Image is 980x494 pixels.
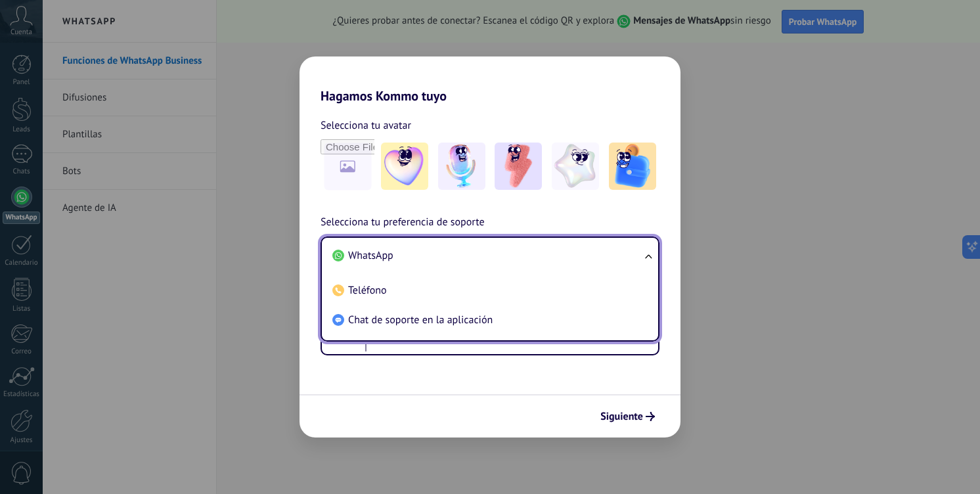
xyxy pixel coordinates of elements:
button: Siguiente [594,405,661,428]
img: -2.jpeg [438,143,485,190]
h2: Hagamos Kommo tuyo [300,56,680,104]
span: Chat de soporte en la aplicación [348,313,493,326]
span: Selecciona tu preferencia de soporte [321,214,485,231]
span: Teléfono [348,284,387,297]
img: -1.jpeg [381,143,428,190]
img: -3.jpeg [495,143,542,190]
span: Siguiente [600,412,643,421]
span: Selecciona tu avatar [321,117,411,134]
img: -4.jpeg [552,143,599,190]
span: WhatsApp [348,249,393,262]
img: -5.jpeg [609,143,656,190]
